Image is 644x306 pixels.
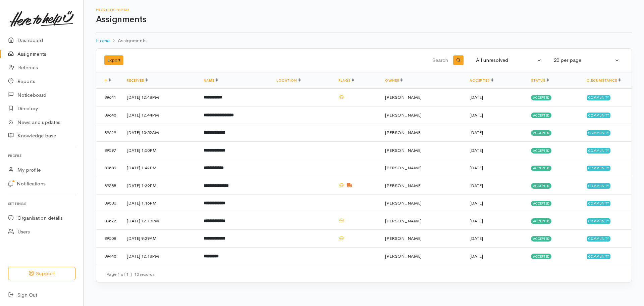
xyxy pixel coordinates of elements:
time: [DATE] [470,218,483,224]
a: Received [127,78,148,83]
span: [PERSON_NAME] [385,200,422,206]
span: Community [587,254,610,259]
td: 89589 [96,159,121,177]
button: All unresolved [472,54,546,67]
li: Assignments [110,37,147,45]
time: [DATE] [470,147,483,153]
time: [DATE] [470,165,483,171]
button: Export [104,55,123,65]
time: [DATE] [470,112,483,118]
td: [DATE] 9:29AM [121,230,198,248]
span: [PERSON_NAME] [385,112,422,118]
span: [PERSON_NAME] [385,94,422,100]
span: Accepted [531,201,551,206]
h1: Assignments [96,15,632,25]
span: Community [587,236,610,242]
time: [DATE] [470,200,483,206]
h6: Provider Portal [96,8,632,12]
span: Community [587,130,610,136]
span: Accepted [531,113,551,118]
span: Community [587,201,610,206]
a: Location [276,78,300,83]
td: [DATE] 1:50PM [121,141,198,159]
span: Accepted [531,130,551,136]
button: 20 per page [550,54,624,67]
a: Circumstance [587,78,621,83]
a: Flags [338,78,354,83]
span: [PERSON_NAME] [385,130,422,135]
td: [DATE] 12:13PM [121,212,198,230]
input: Search [288,52,449,69]
td: [DATE] 1:42PM [121,159,198,177]
td: [DATE] 10:52AM [121,124,198,142]
td: 89588 [96,177,121,194]
td: [DATE] 1:39PM [121,177,198,194]
td: 89640 [96,106,121,124]
td: [DATE] 12:48PM [121,89,198,106]
a: Home [96,37,110,45]
time: [DATE] [470,235,483,241]
span: [PERSON_NAME] [385,183,422,188]
time: [DATE] [470,183,483,188]
span: [PERSON_NAME] [385,147,422,153]
span: [PERSON_NAME] [385,165,422,171]
a: # [104,78,111,83]
td: [DATE] 12:44PM [121,106,198,124]
span: [PERSON_NAME] [385,253,422,259]
td: [DATE] 12:18PM [121,247,198,265]
time: [DATE] [470,94,483,100]
span: Accepted [531,236,551,242]
span: [PERSON_NAME] [385,235,422,241]
span: | [130,271,132,277]
span: Accepted [531,218,551,224]
h6: Settings [8,199,75,208]
span: Community [587,218,610,224]
div: All unresolved [476,56,536,64]
span: Accepted [531,166,551,171]
nav: breadcrumb [96,33,632,49]
td: 89586 [96,194,121,212]
small: Page 1 of 1 10 records [106,271,155,277]
span: Accepted [531,254,551,259]
span: Community [587,183,610,188]
span: Community [587,166,610,171]
td: [DATE] 1:16PM [121,194,198,212]
td: 89440 [96,247,121,265]
span: Accepted [531,183,551,188]
td: 89572 [96,212,121,230]
td: 89629 [96,124,121,142]
td: 89508 [96,230,121,248]
span: Accepted [531,148,551,153]
time: [DATE] [470,253,483,259]
button: Support [8,267,75,280]
h6: Profile [8,151,75,160]
div: 20 per page [554,56,613,64]
span: Community [587,113,610,118]
a: Accepted [470,78,493,83]
span: [PERSON_NAME] [385,218,422,224]
td: 89641 [96,89,121,106]
a: Status [531,78,549,83]
td: 89597 [96,141,121,159]
span: Community [587,148,610,153]
time: [DATE] [470,130,483,135]
a: Name [204,78,218,83]
span: Accepted [531,95,551,100]
span: Community [587,95,610,100]
a: Owner [385,78,402,83]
